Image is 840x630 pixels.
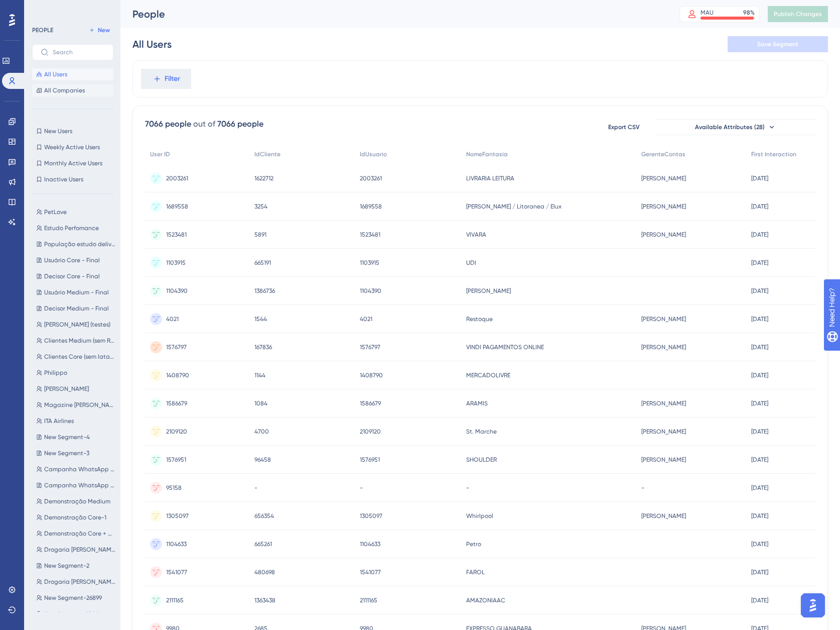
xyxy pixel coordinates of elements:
[44,546,115,554] span: Drogaria [PERSON_NAME] teste
[44,127,72,135] span: New Users
[44,562,89,570] span: New Segment-2
[254,231,266,239] span: 5891
[466,540,481,548] span: Petro
[166,259,186,267] span: 1103915
[166,568,187,576] span: 1541077
[166,540,187,548] span: 1104633
[751,428,768,435] time: [DATE]
[32,206,119,218] button: PetLove
[360,174,382,182] span: 2003261
[166,596,184,604] span: 2111165
[44,256,100,264] span: Usuário Core - Final
[165,73,180,85] span: Filter
[132,37,172,51] div: All Users
[32,351,119,363] button: Clientes Core (sem latam)
[360,484,363,492] span: -
[254,315,267,323] span: 1544
[32,238,119,250] button: População estudo delivery [DATE]
[466,343,544,351] span: VINDI PAGAMENTOS ONLINE
[44,208,67,216] span: PetLove
[466,287,511,295] span: [PERSON_NAME]
[145,118,191,130] div: 7066 people
[751,456,768,463] time: [DATE]
[217,118,263,130] div: 7066 people
[254,568,275,576] span: 480698
[166,287,188,295] span: 1104390
[32,335,119,347] button: Clientes Medium (sem Raízen)
[641,315,686,323] span: [PERSON_NAME]
[32,68,113,80] button: All Users
[32,286,119,298] button: Usuário Medium - Final
[701,9,714,17] div: MAU
[254,343,272,351] span: 167836
[44,369,67,377] span: Philippo
[641,484,644,492] span: -
[254,456,271,464] span: 96458
[466,512,493,520] span: Whirlpool
[360,315,372,323] span: 4021
[44,385,89,393] span: [PERSON_NAME]
[44,433,90,441] span: New Segment-4
[166,343,187,351] span: 1576797
[360,596,377,604] span: 2111165
[798,590,828,620] iframe: UserGuiding AI Assistant Launcher
[32,254,119,266] button: Usuário Core - Final
[32,479,119,491] button: Campanha WhatsApp (Tela Inicial)
[466,202,562,211] span: [PERSON_NAME] / Litoranea / Elux
[466,315,493,323] span: Restoque
[32,592,119,604] button: New Segment-26899
[728,36,828,52] button: Save Segment
[32,173,113,185] button: Inactive Users
[32,447,119,459] button: New Segment-3
[466,484,469,492] span: -
[360,399,381,407] span: 1586679
[641,399,686,407] span: [PERSON_NAME]
[254,428,269,436] span: 4700
[32,383,119,395] button: [PERSON_NAME]
[44,86,85,94] span: All Companies
[44,610,115,618] span: New Segment-1044-atualizado
[44,175,83,183] span: Inactive Users
[360,259,379,267] span: 1103915
[44,288,109,296] span: Usuário Medium - Final
[44,224,99,232] span: Estudo Perfomance
[32,431,119,443] button: New Segment-4
[166,399,187,407] span: 1586679
[32,576,119,588] button: Drogaria [PERSON_NAME]
[751,231,768,238] time: [DATE]
[166,456,186,464] span: 1576951
[32,511,119,523] button: Demonstração Core-1
[466,456,497,464] span: SHOULDER
[655,119,815,135] button: Available Attributes (28)
[254,512,274,520] span: 656354
[360,287,381,295] span: 1104390
[44,530,115,538] span: Demonstração Core + Medium
[360,456,380,464] span: 1576951
[751,259,768,266] time: [DATE]
[360,231,380,239] span: 1523481
[44,594,102,602] span: New Segment-26899
[466,259,476,267] span: UDI
[32,415,119,427] button: ITA Airlines
[254,596,275,604] span: 1363438
[44,143,100,151] span: Weekly Active Users
[44,272,100,280] span: Decisor Core - Final
[751,316,768,323] time: [DATE]
[751,372,768,379] time: [DATE]
[32,319,119,331] button: [PERSON_NAME] (testes)
[32,84,113,96] button: All Companies
[254,399,267,407] span: 1084
[44,417,74,425] span: ITA Airlines
[98,26,110,34] span: New
[751,344,768,351] time: [DATE]
[254,287,275,295] span: 1386736
[32,367,119,379] button: Philippo
[44,449,89,457] span: New Segment-3
[466,428,497,436] span: St. Marche
[141,69,191,89] button: Filter
[695,123,765,131] span: Available Attributes (28)
[254,540,272,548] span: 665261
[466,174,514,182] span: LIVRARIA LEITURA
[24,3,63,15] span: Need Help?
